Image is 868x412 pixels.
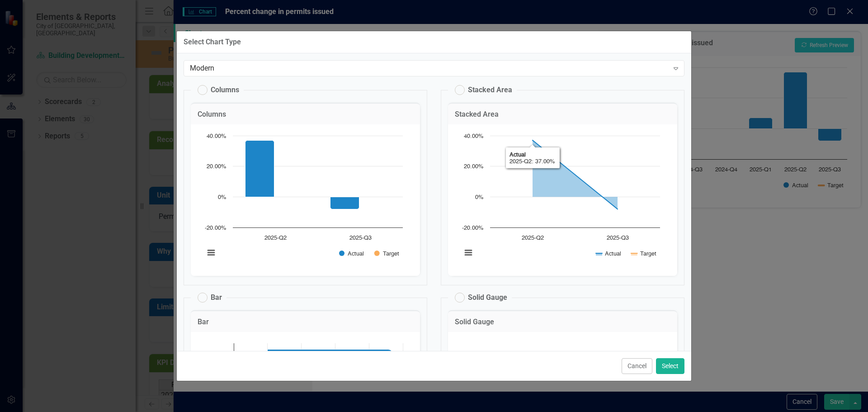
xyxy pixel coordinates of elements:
[218,194,226,200] text: 0%
[207,133,226,139] text: 40.00%
[205,246,217,259] button: View chart menu, Chart
[200,131,407,267] svg: Interactive chart
[475,194,483,200] text: 0%
[198,110,413,118] h3: Columns
[245,141,274,197] path: 2025-Q2, 37. Actual.
[264,235,287,241] text: 2025-Q2
[339,250,364,257] button: Show Actual
[455,318,670,326] h3: Solid Gauge
[457,131,665,267] svg: Interactive chart
[190,63,669,74] div: Modern
[464,164,483,170] text: 20.00%
[200,131,411,267] div: Chart. Highcharts interactive chart.
[457,131,668,267] div: Chart. Highcharts interactive chart.
[607,235,629,241] text: 2025-Q3
[455,85,512,95] label: Stacked Area
[622,358,652,374] button: Cancel
[462,246,475,259] button: View chart menu, Chart
[656,358,684,374] button: Select
[462,225,483,231] text: -20.00%
[455,110,670,118] h3: Stacked Area
[349,235,372,241] text: 2025-Q3
[596,250,621,257] button: Show Actual
[631,250,656,257] button: Show Target
[330,197,359,209] path: 2025-Q3, -8. Actual.
[245,141,359,209] g: Actual, bar series 1 of 2 with 2 bars.
[455,293,507,303] label: Solid Gauge
[205,225,226,231] text: -20.00%
[198,85,239,95] label: Columns
[198,293,222,303] label: Bar
[464,133,483,139] text: 40.00%
[207,164,226,170] text: 20.00%
[241,350,393,405] g: Actual, bar series 1 of 2 with 2 bars.
[184,38,241,46] div: Select Chart Type
[198,318,413,326] h3: Bar
[268,350,393,364] path: 2025-Q2, 37. Actual.
[374,250,399,257] button: Show Target
[522,235,544,241] text: 2025-Q2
